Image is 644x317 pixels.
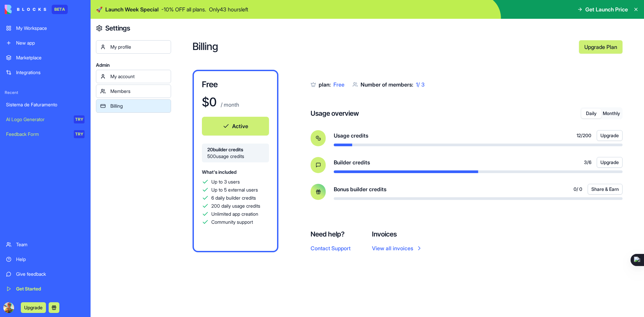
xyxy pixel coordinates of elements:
[207,146,264,153] span: 20 builder credits
[110,44,167,50] div: My profile
[16,241,85,248] div: Team
[96,5,103,13] span: 🚀
[2,282,89,296] a: Get Started
[16,54,85,61] div: Marketplace
[105,5,159,13] span: Launch Week Special
[2,113,89,126] a: AI Logo GeneratorTRY
[319,81,331,88] span: plan:
[6,116,69,123] div: AI Logo Generator
[74,130,85,138] div: TRY
[21,302,46,313] button: Upgrade
[372,244,423,252] a: View all invoices
[601,109,622,118] button: Monthly
[202,169,236,175] span: What's included
[588,184,623,195] button: Share & Earn
[211,203,260,209] span: 200 daily usage credits
[209,5,248,13] p: Only 43 hours left
[202,79,269,90] h3: Free
[161,5,206,13] p: - 10 % OFF all plans.
[361,81,413,88] span: Number of members:
[96,70,171,83] a: My account
[584,159,591,166] span: 3 / 6
[597,157,623,168] button: Upgrade
[311,109,359,118] h4: Usage overview
[16,40,85,46] div: New app
[74,115,85,123] div: TRY
[2,51,89,64] a: Marketplace
[219,101,239,109] p: / month
[2,21,89,35] a: My Workspace
[2,267,89,281] a: Give feedback
[334,185,386,193] span: Bonus builder credits
[211,178,240,185] span: Up to 3 users
[16,271,85,277] div: Give feedback
[16,285,85,292] div: Get Started
[96,62,171,68] span: Admin
[211,211,258,217] span: Unlimited app creation
[2,66,89,79] a: Integrations
[574,186,582,193] span: 0 / 0
[416,81,425,88] span: 1 / 3
[2,253,89,266] a: Help
[96,85,171,98] a: Members
[110,88,167,95] div: Members
[334,131,368,140] span: Usage credits
[211,187,258,193] span: Up to 5 external users
[372,229,423,239] h4: Invoices
[96,99,171,113] a: Billing
[577,132,591,139] span: 12 / 200
[2,36,89,50] a: New app
[211,219,253,225] span: Community support
[193,40,574,54] h2: Billing
[193,70,278,252] a: Free$0 / monthActive20builder credits500usage creditsWhat's includedUp to 3 usersUp to 5 external...
[52,5,68,14] div: BETA
[202,95,217,109] h1: $ 0
[6,101,85,108] div: Sistema de Faturamento
[110,103,167,109] div: Billing
[21,304,46,311] a: Upgrade
[6,131,69,138] div: Feedback Form
[597,130,623,141] button: Upgrade
[333,81,344,88] span: Free
[105,23,130,33] h4: Settings
[2,127,89,141] a: Feedback FormTRY
[202,117,269,136] button: Active
[2,98,89,111] a: Sistema de Faturamento
[334,158,370,166] span: Builder credits
[110,73,167,80] div: My account
[16,25,85,32] div: My Workspace
[3,302,14,313] img: ACg8ocIb9EVBQQu06JlCgqTf6EgoUYj4ba_xHiRKThHdoj2dflUFBY4=s96-c
[311,244,351,252] button: Contact Support
[5,5,46,14] img: logo
[585,5,628,13] span: Get Launch Price
[96,40,171,54] a: My profile
[581,109,601,118] button: Daily
[211,195,256,201] span: 6 daily builder credits
[207,153,264,160] span: 500 usage credits
[16,256,85,263] div: Help
[2,90,89,95] span: Recent
[5,5,68,14] a: BETA
[16,69,85,76] div: Integrations
[579,40,623,54] a: Upgrade Plan
[2,238,89,251] a: Team
[311,229,351,239] h4: Need help?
